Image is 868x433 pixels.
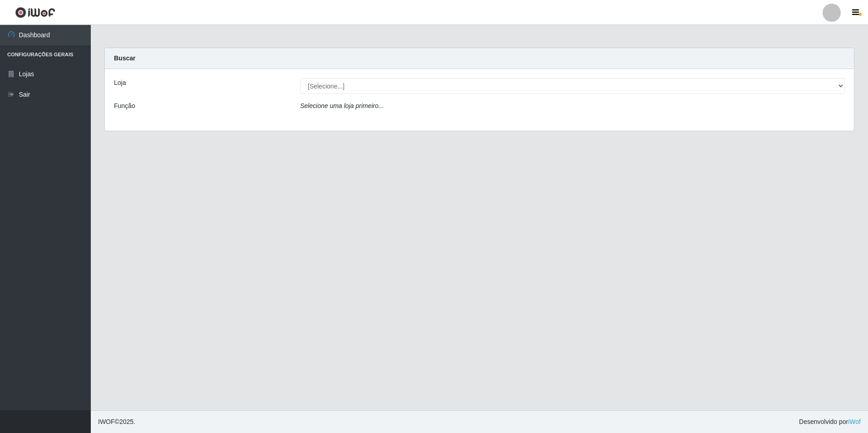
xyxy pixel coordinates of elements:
label: Loja [114,78,126,88]
span: © 2025 . [98,417,135,427]
i: Selecione uma loja primeiro... [300,102,384,109]
strong: Buscar [114,54,135,62]
span: Desenvolvido por [799,417,861,427]
label: Função [114,101,135,111]
a: iWof [848,418,861,425]
img: CoreUI Logo [15,7,55,18]
span: IWOF [98,418,115,425]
